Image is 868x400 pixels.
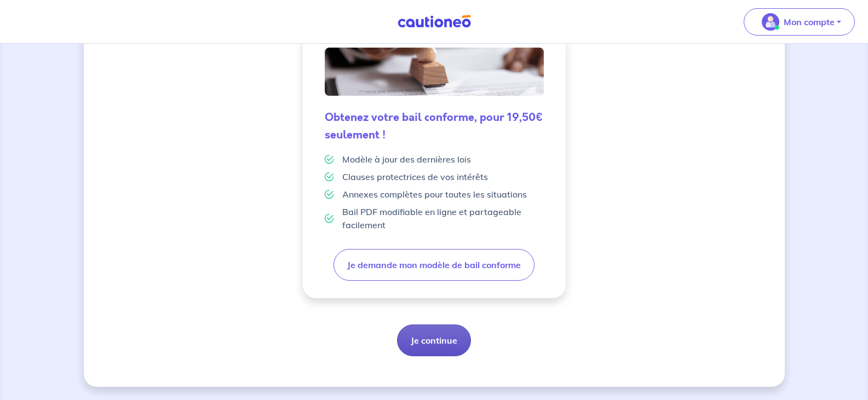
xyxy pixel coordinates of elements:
[325,109,544,144] h5: Obtenez votre bail conforme, pour 19,50€ seulement !
[762,13,779,31] img: illu_account_valid_menu.svg
[397,324,471,356] button: Je continue
[784,15,835,28] p: Mon compte
[744,8,855,36] button: illu_account_valid_menu.svgMon compte
[334,249,534,281] button: Je demande mon modèle de bail conforme
[342,188,527,201] p: Annexes complètes pour toutes les situations
[342,153,471,166] p: Modèle à jour des dernières lois
[342,170,488,183] p: Clauses protectrices de vos intérêts
[342,205,544,231] p: Bail PDF modifiable en ligne et partageable facilement
[325,48,544,96] img: valid-lease.png
[393,15,475,28] img: Cautioneo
